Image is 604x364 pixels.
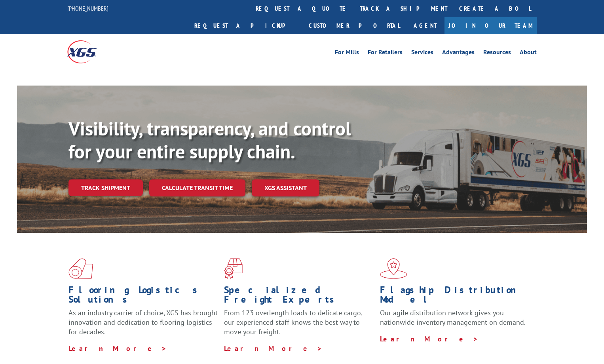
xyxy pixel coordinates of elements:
a: For Mills [335,49,359,58]
p: From 123 overlength loads to delicate cargo, our experienced staff knows the best way to move you... [224,308,374,343]
a: For Retailers [368,49,403,58]
a: Advantages [442,49,475,58]
span: As an industry carrier of choice, XGS has brought innovation and dedication to flooring logistics... [68,308,218,336]
a: Learn More > [224,344,323,353]
a: Learn More > [68,344,167,353]
a: Track shipment [68,179,143,196]
a: About [520,49,537,58]
h1: Specialized Freight Experts [224,285,374,308]
img: xgs-icon-flagship-distribution-model-red [380,258,407,279]
a: Customer Portal [303,17,406,34]
span: Our agile distribution network gives you nationwide inventory management on demand. [380,308,526,327]
a: XGS ASSISTANT [252,179,319,196]
a: Join Our Team [444,17,537,34]
h1: Flooring Logistics Solutions [68,285,218,308]
b: Visibility, transparency, and control for your entire supply chain. [68,116,351,164]
a: Request a pickup [188,17,303,34]
h1: Flagship Distribution Model [380,285,530,308]
a: Resources [483,49,511,58]
a: [PHONE_NUMBER] [67,4,108,12]
a: Services [411,49,433,58]
img: xgs-icon-total-supply-chain-intelligence-red [68,258,93,279]
img: xgs-icon-focused-on-flooring-red [224,258,243,279]
a: Calculate transit time [149,179,245,196]
a: Learn More > [380,334,479,343]
a: Agent [406,17,444,34]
